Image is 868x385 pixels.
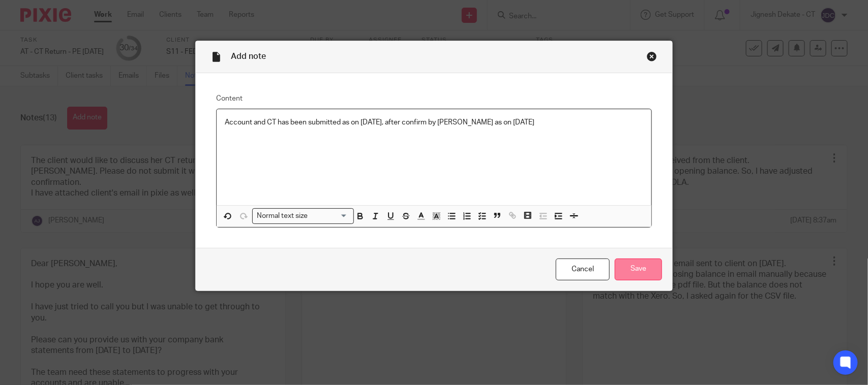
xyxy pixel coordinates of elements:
a: Cancel [556,259,610,280]
span: Normal text size [255,211,310,221]
label: Content [216,93,652,104]
span: Add note [231,52,266,60]
input: Search for option [311,211,348,221]
div: Search for option [252,208,354,224]
div: Close this dialog window [647,51,657,61]
input: Save [615,259,662,280]
p: Account and CT has been submitted as on [DATE], after confirm by [PERSON_NAME] as on [DATE] [225,117,643,127]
